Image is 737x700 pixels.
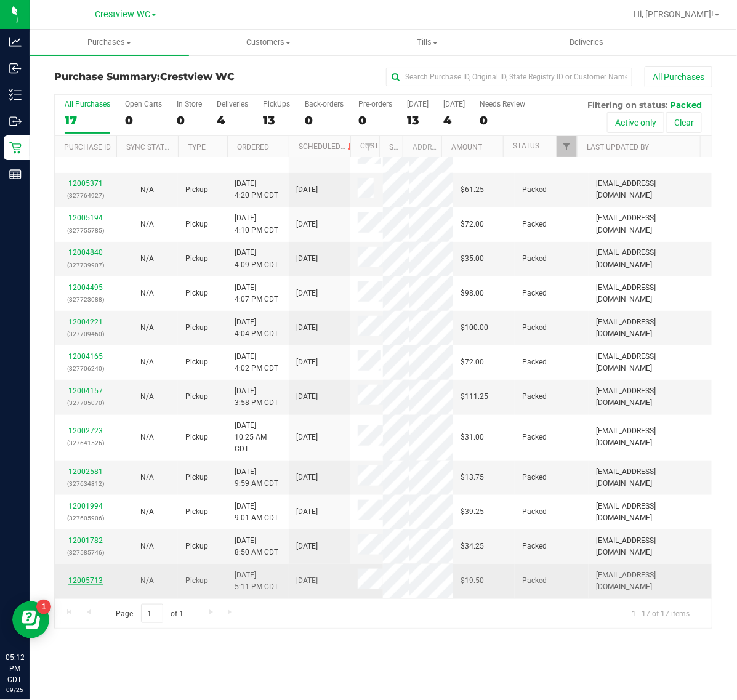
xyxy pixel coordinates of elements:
[461,253,484,265] span: $35.00
[185,506,208,518] span: Pickup
[235,535,278,558] span: [DATE] 8:50 AM CDT
[185,322,208,334] span: Pickup
[348,30,507,55] a: Tills
[140,432,154,443] button: N/A
[296,506,318,518] span: [DATE]
[140,506,154,518] button: N/A
[522,541,547,552] span: Packed
[451,143,482,151] a: Amount
[185,253,208,265] span: Pickup
[185,288,208,299] span: Pickup
[522,391,547,403] span: Packed
[188,143,206,151] a: Type
[557,136,577,157] a: Filter
[68,467,103,476] a: 12002581
[348,37,507,48] span: Tills
[160,71,235,82] span: Crestview WC
[62,259,109,271] p: (327739907)
[522,575,547,587] span: Packed
[235,316,278,340] span: [DATE] 4:04 PM CDT
[177,113,202,127] div: 0
[126,143,174,151] a: Sync Status
[140,289,154,297] span: Not Applicable
[522,356,547,368] span: Packed
[596,247,704,270] span: [EMAIL_ADDRESS][DOMAIN_NAME]
[235,282,278,305] span: [DATE] 4:07 PM CDT
[185,472,208,483] span: Pickup
[296,391,318,403] span: [DATE]
[68,352,103,361] a: 12004165
[9,62,22,74] inline-svg: Inbound
[443,113,465,127] div: 4
[407,100,429,108] div: [DATE]
[596,535,704,558] span: [EMAIL_ADDRESS][DOMAIN_NAME]
[596,351,704,374] span: [EMAIL_ADDRESS][DOMAIN_NAME]
[140,473,154,481] span: Not Applicable
[141,604,163,623] input: 1
[68,502,103,510] a: 12001994
[390,143,454,151] a: State Registry ID
[553,37,620,48] span: Deliveries
[461,391,488,403] span: $111.25
[522,506,547,518] span: Packed
[68,427,103,435] a: 12002723
[634,9,714,19] span: Hi, [PERSON_NAME]!
[140,576,154,585] span: Not Applicable
[596,316,704,340] span: [EMAIL_ADDRESS][DOMAIN_NAME]
[95,9,150,20] span: Crestview WC
[596,501,704,524] span: [EMAIL_ADDRESS][DOMAIN_NAME]
[522,432,547,443] span: Packed
[185,432,208,443] span: Pickup
[296,253,318,265] span: [DATE]
[296,472,318,483] span: [DATE]
[596,466,704,489] span: [EMAIL_ADDRESS][DOMAIN_NAME]
[177,100,202,108] div: In Store
[461,322,488,334] span: $100.00
[9,115,22,127] inline-svg: Outbound
[461,432,484,443] span: $31.00
[140,323,154,332] span: Not Applicable
[263,113,290,127] div: 13
[596,569,704,593] span: [EMAIL_ADDRESS][DOMAIN_NAME]
[461,575,484,587] span: $19.50
[296,356,318,368] span: [DATE]
[359,136,379,157] a: Filter
[507,30,667,55] a: Deliveries
[296,575,318,587] span: [DATE]
[140,542,154,550] span: Not Applicable
[125,100,162,108] div: Open Carts
[140,392,154,401] span: Not Applicable
[68,387,103,395] a: 12004157
[296,322,318,334] span: [DATE]
[461,184,484,196] span: $61.25
[645,66,712,87] button: All Purchases
[140,391,154,403] button: N/A
[140,433,154,441] span: Not Applicable
[6,685,24,694] p: 09/25
[596,425,704,449] span: [EMAIL_ADDRESS][DOMAIN_NAME]
[140,185,154,194] span: Not Applicable
[235,247,278,270] span: [DATE] 4:09 PM CDT
[607,112,664,133] button: Active only
[670,100,702,110] span: Packed
[62,512,109,524] p: (327605906)
[480,113,525,127] div: 0
[68,179,103,188] a: 12005371
[403,136,441,158] th: Address
[54,71,273,82] h3: Purchase Summary:
[62,190,109,201] p: (327764927)
[68,576,103,585] a: 12005713
[296,541,318,552] span: [DATE]
[513,142,539,150] a: Status
[235,501,278,524] span: [DATE] 9:01 AM CDT
[237,143,269,151] a: Ordered
[140,358,154,366] span: Not Applicable
[12,601,49,638] iframe: Resource center
[522,472,547,483] span: Packed
[140,322,154,334] button: N/A
[386,68,632,86] input: Search Purchase ID, Original ID, State Registry ID or Customer Name...
[140,288,154,299] button: N/A
[68,214,103,222] a: 12005194
[190,37,348,48] span: Customers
